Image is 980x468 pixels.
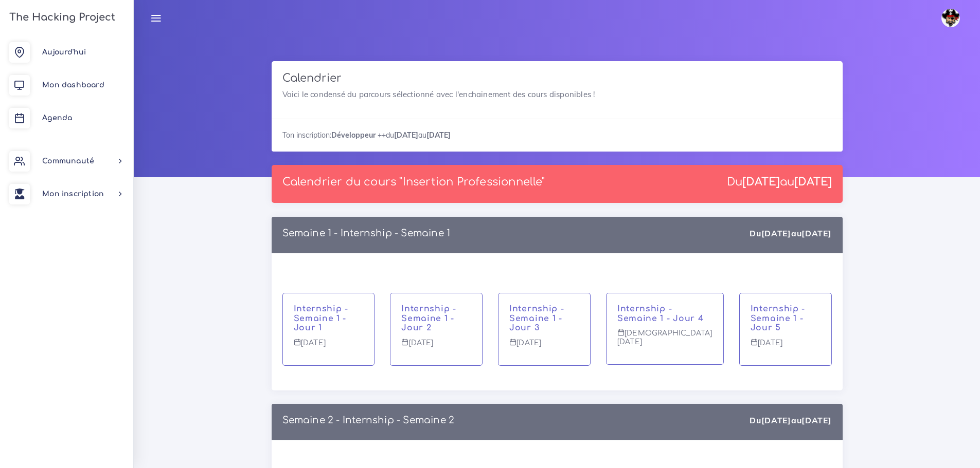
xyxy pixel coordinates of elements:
p: Calendrier du cours "Insertion Professionnelle" [282,176,545,189]
p: [DATE] [509,339,579,355]
img: avatar [941,9,960,27]
a: Semaine 1 - Internship - Semaine 1 [282,228,451,238]
div: Ton inscription: du au [272,119,843,151]
strong: Développeur ++ [331,130,386,140]
strong: [DATE] [794,176,832,188]
strong: [DATE] [761,415,791,425]
a: Internship - Semaine 1 - Jour 4 [617,304,704,323]
strong: [DATE] [801,415,831,425]
span: Aujourd'hui [42,48,86,56]
div: Du au [727,176,832,189]
strong: [DATE] [801,228,831,238]
span: Communauté [42,157,94,165]
p: [DATE] [294,339,364,355]
p: [DATE] [401,339,471,355]
h3: The Hacking Project [6,12,115,23]
p: [DEMOGRAPHIC_DATA][DATE] [617,329,712,354]
strong: [DATE] [394,130,418,140]
h3: Calendrier [282,72,832,85]
div: Du au [750,415,831,426]
strong: [DATE] [742,176,780,188]
a: Internship - Semaine 1 - Jour 1 [294,304,348,333]
span: Agenda [42,114,72,122]
a: Internship - Semaine 1 - Jour 2 [401,304,456,333]
a: Semaine 2 - Internship - Semaine 2 [282,415,455,425]
strong: [DATE] [761,228,791,238]
p: Voici le condensé du parcours sélectionné avec l'enchainement des cours disponibles ! [282,88,832,101]
p: [DATE] [751,339,821,355]
span: Mon inscription [42,190,104,198]
strong: [DATE] [426,130,451,140]
div: Du au [750,228,831,239]
a: Internship - Semaine 1 - Jour 5 [751,304,805,333]
span: Mon dashboard [42,81,104,89]
a: Internship - Semaine 1 - Jour 3 [509,304,564,333]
